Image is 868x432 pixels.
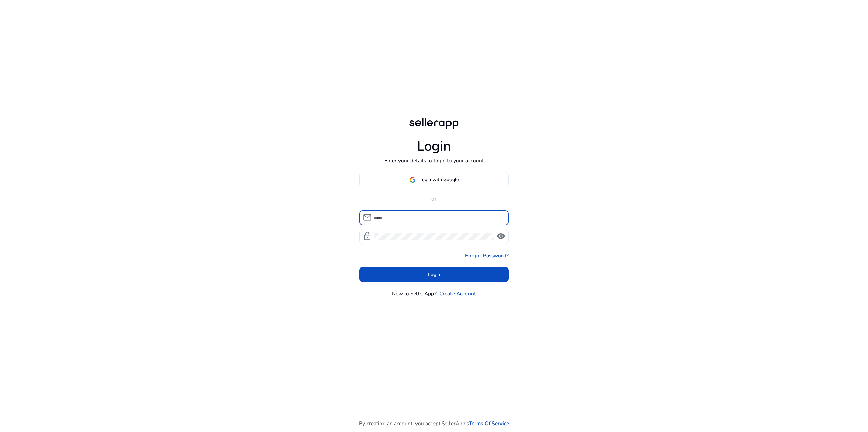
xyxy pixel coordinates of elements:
span: Login [428,271,440,278]
a: Create Account [439,290,476,297]
p: New to SellerApp? [392,290,437,297]
button: Login with Google [359,172,509,187]
span: lock [363,232,372,241]
a: Terms Of Service [469,419,509,427]
a: Forgot Password? [465,252,509,259]
img: google-logo.svg [410,177,416,183]
p: or [359,195,509,203]
span: mail [363,213,372,222]
p: Enter your details to login to your account [384,157,484,165]
span: visibility [496,232,505,241]
button: Login [359,267,509,282]
h1: Login [417,138,451,155]
span: Login with Google [419,176,459,183]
